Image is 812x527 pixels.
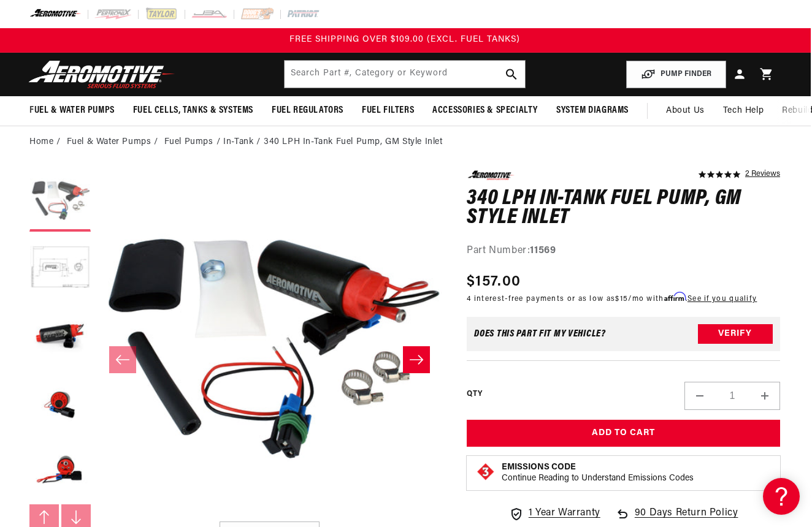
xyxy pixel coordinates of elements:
[467,271,521,293] span: $157.00
[223,135,264,149] li: In-Tank
[133,104,253,117] span: Fuel Cells, Tanks & Systems
[745,170,780,179] a: 2 reviews
[698,324,773,344] button: Verify
[556,104,629,117] span: System Diagrams
[723,104,764,118] span: Tech Help
[164,135,213,149] a: Fuel Pumps
[529,506,600,521] span: 1 Year Warranty
[498,61,525,88] button: search button
[29,440,91,501] button: Load image 5 in gallery view
[547,96,638,125] summary: System Diagrams
[285,61,526,88] input: Search by Part Number, Category or Keyword
[20,96,124,125] summary: Fuel & Water Pumps
[67,135,151,149] a: Fuel & Water Pumps
[432,104,538,117] span: Accessories & Specialty
[688,295,757,303] a: See if you qualify - Learn more about Affirm Financing (opens in modal)
[423,96,547,125] summary: Accessories & Specialty
[403,346,430,373] button: Slide right
[714,96,773,126] summary: Tech Help
[29,104,115,117] span: Fuel & Water Pumps
[664,292,686,301] span: Affirm
[264,135,443,149] li: 340 LPH In-Tank Fuel Pump, GM Style Inlet
[362,104,414,117] span: Fuel Filters
[666,106,705,115] span: About Us
[467,243,780,259] div: Part Number:
[502,473,694,484] p: Continue Reading to Understand Emissions Codes
[474,329,606,339] div: Does This part fit My vehicle?
[29,305,91,366] button: Load image 3 in gallery view
[509,506,600,521] a: 1 Year Warranty
[657,96,714,126] a: About Us
[272,104,343,117] span: Fuel Regulators
[502,462,694,484] button: Emissions CodeContinue Reading to Understand Emissions Codes
[29,238,91,299] button: Load image 2 in gallery view
[467,389,482,400] label: QTY
[502,463,576,472] strong: Emissions Code
[626,61,726,88] button: PUMP FINDER
[109,346,136,373] button: Slide left
[29,135,53,149] a: Home
[289,35,520,44] span: FREE SHIPPING OVER $109.00 (EXCL. FUEL TANKS)
[353,96,423,125] summary: Fuel Filters
[29,135,780,149] nav: breadcrumbs
[29,373,91,434] button: Load image 4 in gallery view
[467,420,780,447] button: Add to Cart
[467,293,757,305] p: 4 interest-free payments or as low as /mo with .
[29,170,91,232] button: Load image 1 in gallery view
[262,96,353,125] summary: Fuel Regulators
[530,246,556,256] strong: 11569
[467,189,780,228] h1: 340 LPH In-Tank Fuel Pump, GM Style Inlet
[476,462,496,482] img: Emissions code
[25,60,178,89] img: Aeromotive
[124,96,262,125] summary: Fuel Cells, Tanks & Systems
[615,295,628,303] span: $15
